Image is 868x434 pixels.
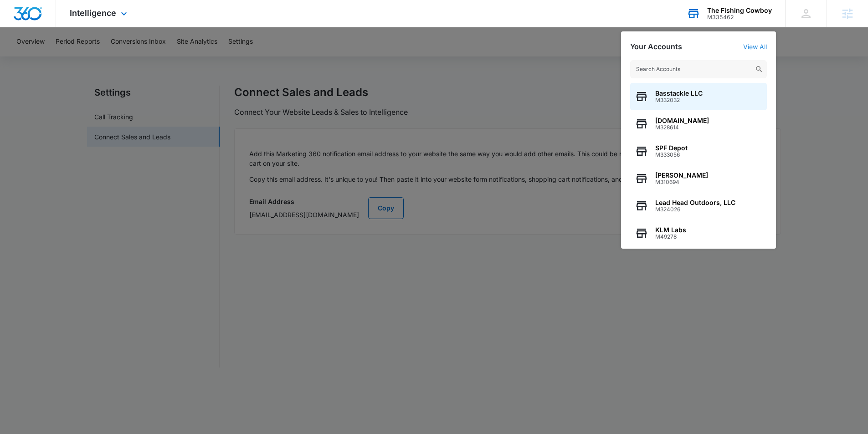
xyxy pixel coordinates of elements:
[630,42,682,51] h2: Your Accounts
[655,144,688,152] span: SPF Depot
[630,192,767,220] button: Lead Head Outdoors, LLCM324026
[655,172,708,179] span: [PERSON_NAME]
[655,90,703,97] span: Basstackle LLC
[630,110,767,138] button: [DOMAIN_NAME]M328614
[630,60,767,78] input: Search Accounts
[707,7,772,14] div: account name
[655,226,686,234] span: KLM Labs
[743,43,767,51] a: View All
[630,220,767,247] button: KLM LabsM49278
[630,138,767,165] button: SPF DepotM333056
[630,165,767,192] button: [PERSON_NAME]M310694
[707,14,772,20] div: account id
[630,83,767,110] button: Basstackle LLCM332032
[655,234,686,240] span: M49278
[655,152,688,158] span: M333056
[655,117,709,124] span: [DOMAIN_NAME]
[655,97,703,103] span: M332032
[655,124,709,131] span: M328614
[655,199,735,206] span: Lead Head Outdoors, LLC
[70,8,116,18] span: Intelligence
[655,179,708,185] span: M310694
[655,206,735,213] span: M324026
